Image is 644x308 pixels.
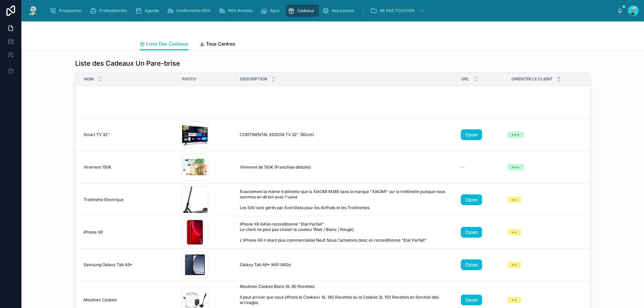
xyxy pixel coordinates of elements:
span: Description [240,76,267,82]
span: Nom [84,76,94,82]
span: iPhone XR 64Go reconditionné "Etat Parfait" Le client ne peut pas choisir la couleur (Noir / Blan... [240,222,453,243]
span: NE PAS TOUCHER [380,8,415,13]
span: Galaxy Tab A9+ WiFi 64Go [240,262,291,267]
span: Tous Centres [206,41,235,47]
a: Cadeaux [286,5,319,17]
a: Open [461,194,482,205]
div: ++ [512,262,517,268]
a: Prospection [48,5,87,17]
span: Rack [270,8,280,13]
span: Photo [182,76,196,82]
a: Open [461,295,482,305]
a: RDV Annulés [217,5,257,17]
span: Professionnels [99,8,127,13]
div: ++ [512,197,517,203]
div: +++ [512,164,520,170]
a: Rack [259,5,284,17]
a: Tous Centres [199,38,235,51]
span: Orienter le client [512,76,552,82]
span: Liste Des Cadeaux [146,41,189,47]
span: Prospection [59,8,82,13]
a: Liste Des Cadeaux [140,38,189,51]
span: Trottinette Electrique [84,197,123,202]
span: Samsung Galaxy Tab A9+ [84,262,132,267]
a: Assurances [320,5,359,17]
span: CONTINENTAL EDISON TV 32'' (80cm) [240,132,314,137]
a: NE PAS TOUCHER [368,5,428,17]
span: URL [461,76,469,82]
span: -- [461,165,465,170]
a: Open [461,259,482,270]
div: ++ [512,297,517,303]
span: Moulinex Cookeo [84,297,117,303]
span: Confirmation RDV [176,8,211,13]
img: App logo [27,5,39,16]
span: Cadeaux [297,8,314,13]
a: Confirmation RDV [165,5,215,17]
div: ++ [512,229,517,235]
span: Agenda [145,8,159,13]
span: Smart TV 32'' [84,132,110,137]
div: scrollable content [44,3,617,18]
div: +++ [512,132,520,138]
span: Assurances [332,8,354,13]
span: Virement de 150€ (Franchise déduite) [240,165,311,170]
span: iPhone XR [84,230,103,235]
h1: Liste des Cadeaux Un Pare-brise [75,59,180,68]
a: Agenda [133,5,164,17]
span: Exactement la même trottinette que la XIAOMI M365 sans la marque "XIAOMI" sur la trottinette puis... [240,189,453,210]
a: Open [461,129,482,140]
a: Open [461,227,482,238]
span: RDV Annulés [228,8,253,13]
span: Virement 150€ [84,165,111,170]
a: Professionnels [88,5,132,17]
